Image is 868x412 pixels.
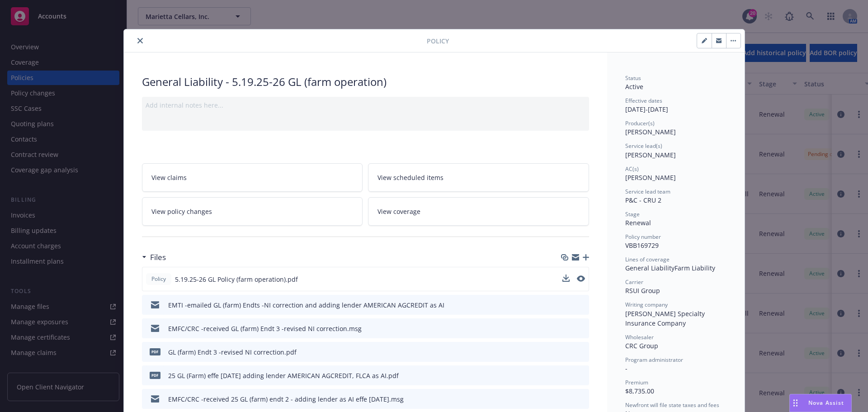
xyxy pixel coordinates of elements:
[625,128,676,136] span: [PERSON_NAME]
[625,401,719,409] span: Newfront will file state taxes and fees
[625,97,726,114] div: [DATE] - [DATE]
[625,364,627,373] span: -
[625,218,651,227] span: Renewal
[625,379,648,386] span: Premium
[675,264,715,272] span: Farm Liability
[577,300,585,310] button: preview file
[577,324,585,333] button: preview file
[175,275,298,284] span: 5.19.25-26 GL Policy (farm operation).pdf
[135,35,146,46] button: close
[625,119,655,127] span: Producer(s)
[368,163,589,192] a: View scheduled items
[377,173,443,182] span: View scheduled items
[142,74,589,90] div: General Liability - 5.19.25-26 GL (farm operation)
[577,347,585,357] button: preview file
[625,301,668,308] span: Writing company
[577,394,585,404] button: preview file
[625,142,662,150] span: Service lead(s)
[625,356,683,364] span: Program administrator
[625,233,661,241] span: Policy number
[563,371,570,380] button: download file
[168,394,404,404] div: EMFC/CRC -received 25 GL (farm) endt 2 - adding lender as AI effe [DATE].msg
[150,372,160,379] span: pdf
[577,275,585,284] button: preview file
[563,324,570,333] button: download file
[368,197,589,226] a: View coverage
[142,197,363,226] a: View policy changes
[625,188,670,195] span: Service lead team
[427,36,449,46] span: Policy
[150,275,168,283] span: Policy
[625,264,675,272] span: General Liability
[562,275,570,282] button: download file
[808,399,844,407] span: Nova Assist
[625,151,676,159] span: [PERSON_NAME]
[625,97,662,104] span: Effective dates
[577,371,585,380] button: preview file
[625,241,659,250] span: VBB169729
[563,394,570,404] button: download file
[625,309,707,327] span: [PERSON_NAME] Specialty Insurance Company
[562,275,570,284] button: download file
[625,165,639,173] span: AC(s)
[577,275,585,282] button: preview file
[625,256,670,263] span: Lines of coverage
[625,341,658,350] span: CRC Group
[142,163,363,192] a: View claims
[150,348,160,355] span: pdf
[142,251,166,263] div: Files
[625,196,661,204] span: P&C - CRU 2
[168,347,297,357] div: GL (farm) Endt 3 -revised NI correction.pdf
[625,173,676,182] span: [PERSON_NAME]
[625,278,643,286] span: Carrier
[168,300,444,310] div: EMTI -emailed GL (farm) Endts -NI correction and adding lender AMERICAN AGCREDIT as AI
[151,207,212,216] span: View policy changes
[168,371,399,380] div: 25 GL (Farm) effe [DATE] adding lender AMERICAN AGCREDIT, FLCA as AI.pdf
[625,387,654,395] span: $8,735.00
[625,286,660,295] span: RSUI Group
[790,394,801,412] div: Drag to move
[377,207,420,216] span: View coverage
[625,74,641,82] span: Status
[625,210,640,218] span: Stage
[168,324,362,333] div: EMFC/CRC -received GL (farm) Endt 3 -revised NI correction.msg
[625,82,643,91] span: Active
[146,100,585,110] div: Add internal notes here...
[563,300,570,310] button: download file
[789,394,852,412] button: Nova Assist
[150,251,166,263] h3: Files
[151,173,187,182] span: View claims
[563,347,570,357] button: download file
[625,333,654,341] span: Wholesaler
